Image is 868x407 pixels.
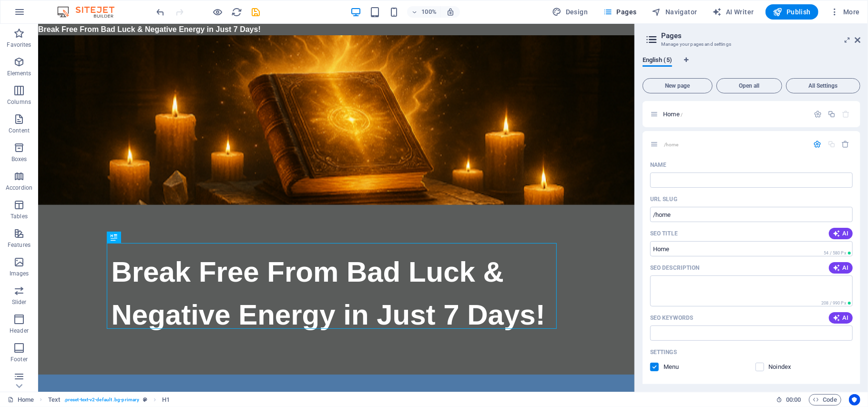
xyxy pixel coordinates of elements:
p: Define if you want this page to be shown in auto-generated navigation. [664,363,694,371]
button: Code [809,394,841,406]
i: Undo: Change pages (Ctrl+Z) [155,7,166,18]
p: Slider [12,298,27,306]
span: All Settings [790,83,856,89]
button: All Settings [786,78,860,93]
button: AI [829,262,853,274]
p: SEO Title [650,230,678,237]
span: Code [813,394,837,406]
div: Duplicate [827,110,836,118]
span: New page [647,83,708,89]
span: Pages [603,7,636,17]
label: The page title in search results and browser tabs [650,230,678,237]
div: Remove [842,140,850,148]
span: Navigator [652,7,697,17]
i: This element is a customizable preset [143,397,147,402]
button: Publish [766,4,818,20]
button: undo [155,6,166,18]
span: Home [663,111,683,118]
span: : [793,396,794,403]
p: Content [9,127,30,134]
p: Footer [10,356,28,363]
h6: Session time [776,394,801,406]
i: Save (Ctrl+S) [251,7,262,18]
p: Features [8,241,31,249]
p: Columns [7,98,31,106]
button: Design [549,4,592,20]
i: On resize automatically adjust zoom level to fit chosen device. [446,8,455,16]
p: Accordion [6,184,32,192]
h6: 100% [421,6,437,18]
button: AI [829,312,853,324]
label: Last part of the URL for this page [650,195,677,203]
p: Header [10,327,29,335]
a: Click to cancel selection. Double-click to open Pages [8,394,34,406]
p: Elements [7,70,31,77]
button: New page [643,78,713,93]
div: The startpage cannot be deleted [842,110,850,118]
div: /home [660,141,809,147]
span: Design [552,7,588,17]
div: Design (Ctrl+Alt+Y) [549,4,592,20]
div: Settings [814,110,822,118]
button: Navigator [648,4,701,20]
p: SEO Keywords [650,314,693,322]
span: Calculated pixel length in search results [822,250,853,256]
span: Click to select. Double-click to edit [162,394,170,406]
img: Editor Logo [55,6,126,18]
button: save [250,6,262,18]
span: / [681,112,683,117]
textarea: The text in search results and social media [650,275,853,306]
span: Open all [721,83,778,89]
span: 208 / 990 Px [821,301,846,305]
span: English (5) [643,54,672,68]
span: Click to select. Double-click to edit [48,394,60,406]
label: The text in search results and social media [650,264,700,272]
div: Language Tabs [643,56,860,74]
p: Boxes [11,155,27,163]
p: Instruct search engines to exclude this page from search results. [769,363,800,371]
button: Open all [716,78,782,93]
button: reload [231,6,243,18]
nav: breadcrumb [48,394,170,406]
p: Images [10,270,29,277]
span: . preset-text-v2-default .bg-primary [64,394,139,406]
span: /home [664,142,679,147]
p: Name [650,161,666,169]
span: 54 / 580 Px [824,251,846,255]
span: AI [833,230,849,237]
button: Pages [599,4,640,20]
button: AI Writer [709,4,758,20]
span: AI [833,264,849,272]
span: More [830,7,860,17]
input: The page title in search results and browser tabs [650,241,853,256]
p: Tables [10,213,28,220]
p: Settings [650,348,677,356]
button: Usercentrics [849,394,860,406]
div: Settings [814,140,822,148]
h3: Manage your pages and settings [661,40,841,49]
p: Preview of your page in search results [650,383,676,390]
span: AI Writer [713,7,754,17]
button: Click here to leave preview mode and continue editing [212,6,224,18]
div: Home/ [660,111,809,117]
span: Publish [773,7,811,17]
p: URL SLUG [650,195,677,203]
span: 00 00 [786,394,801,406]
p: Favorites [7,41,31,49]
input: Last part of the URL for this page [650,207,853,222]
span: Click to open page [663,141,679,148]
button: AI [829,228,853,239]
button: 100% [407,6,441,18]
i: Reload page [232,7,243,18]
span: AI [833,314,849,322]
button: More [826,4,864,20]
span: Calculated pixel length in search results [819,300,853,306]
p: SEO Description [650,264,700,272]
h2: Pages [661,31,860,40]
